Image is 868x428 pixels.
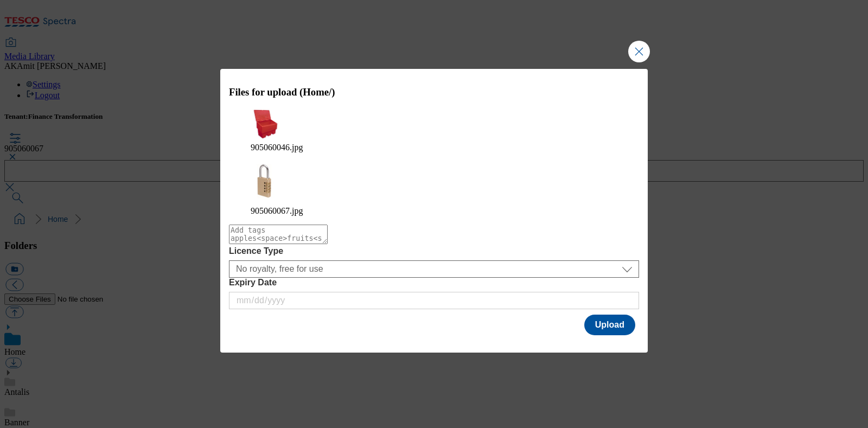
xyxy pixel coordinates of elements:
[229,278,639,288] label: Expiry Date
[628,41,650,62] button: Close Modal
[229,246,639,256] label: Licence Type
[220,69,648,352] div: Modal
[584,315,635,335] button: Upload
[251,206,617,216] figcaption: 905060067.jpg
[251,143,617,152] figcaption: 905060046.jpg
[251,108,283,140] img: preview
[229,86,639,98] h3: Files for upload (Home/)
[251,161,283,203] img: preview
